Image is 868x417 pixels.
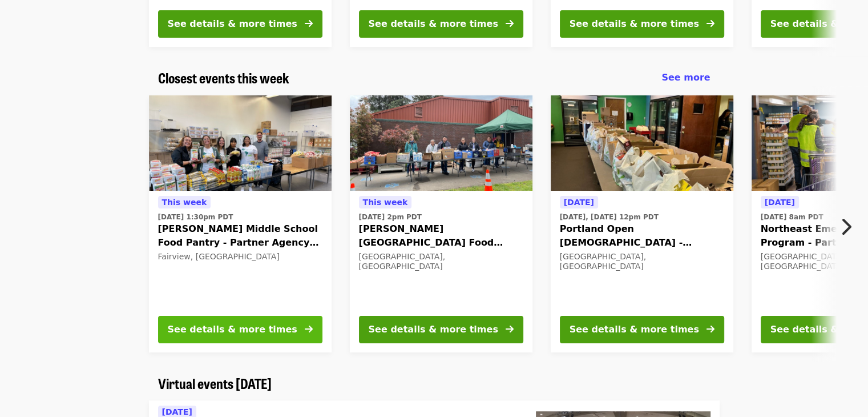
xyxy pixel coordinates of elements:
[506,18,514,29] i: arrow-right icon
[305,18,313,29] i: arrow-right icon
[149,95,332,352] a: See details for "Reynolds Middle School Food Pantry - Partner Agency Support"
[661,72,710,83] span: See more
[168,17,297,31] div: See details & more times
[158,252,322,262] div: Fairview, [GEOGRAPHIC_DATA]
[158,70,289,86] a: Closest events this week
[560,252,724,271] div: [GEOGRAPHIC_DATA], [GEOGRAPHIC_DATA]
[363,198,408,207] span: This week
[830,211,868,243] button: Next item
[359,222,523,250] span: [PERSON_NAME][GEOGRAPHIC_DATA] Food Pantry - Partner Agency Support
[359,252,523,271] div: [GEOGRAPHIC_DATA], [GEOGRAPHIC_DATA]
[761,212,823,222] time: [DATE] 8am PDT
[551,95,733,191] img: Portland Open Bible - Partner Agency Support (16+) organized by Oregon Food Bank
[369,323,498,336] div: See details & more times
[359,316,523,343] button: See details & more times
[560,212,659,222] time: [DATE], [DATE] 12pm PDT
[149,70,720,86] div: Closest events this week
[661,71,710,85] a: See more
[149,95,332,191] img: Reynolds Middle School Food Pantry - Partner Agency Support organized by Oregon Food Bank
[560,10,724,38] button: See details & more times
[305,324,313,335] i: arrow-right icon
[570,323,699,336] div: See details & more times
[765,198,795,207] span: [DATE]
[506,324,514,335] i: arrow-right icon
[564,198,594,207] span: [DATE]
[162,198,207,207] span: This week
[706,324,714,335] i: arrow-right icon
[359,212,422,222] time: [DATE] 2pm PDT
[706,18,714,29] i: arrow-right icon
[158,373,272,393] span: Virtual events [DATE]
[350,95,532,191] img: Kelly Elementary School Food Pantry - Partner Agency Support organized by Oregon Food Bank
[560,316,724,343] button: See details & more times
[359,10,523,38] button: See details & more times
[158,222,322,250] span: [PERSON_NAME] Middle School Food Pantry - Partner Agency Support
[158,316,322,343] button: See details & more times
[158,212,233,222] time: [DATE] 1:30pm PDT
[168,323,297,336] div: See details & more times
[560,222,724,250] span: Portland Open [DEMOGRAPHIC_DATA] - Partner Agency Support (16+)
[570,17,699,31] div: See details & more times
[162,407,192,416] span: [DATE]
[369,17,498,31] div: See details & more times
[551,95,733,352] a: See details for "Portland Open Bible - Partner Agency Support (16+)"
[158,67,289,87] span: Closest events this week
[840,216,851,238] i: chevron-right icon
[158,10,322,38] button: See details & more times
[350,95,532,352] a: See details for "Kelly Elementary School Food Pantry - Partner Agency Support"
